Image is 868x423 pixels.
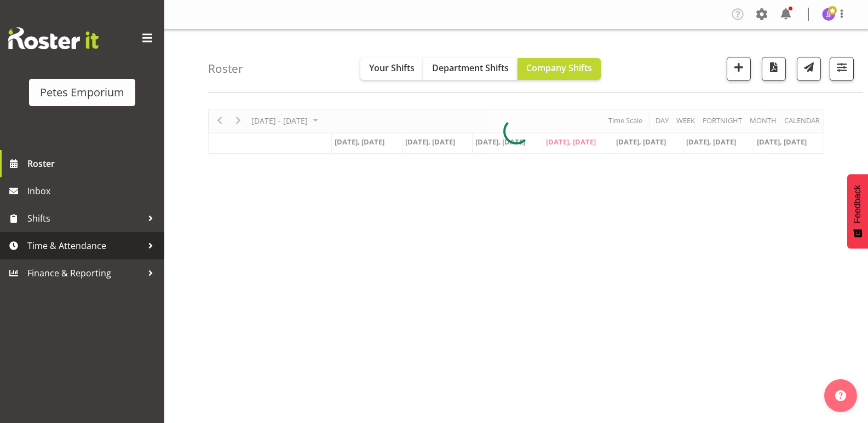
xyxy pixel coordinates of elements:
[847,174,868,248] button: Feedback - Show survey
[208,62,243,75] h4: Roster
[423,58,518,80] button: Department Shifts
[27,237,142,254] span: Time & Attendance
[27,183,159,199] span: Inbox
[432,62,509,74] span: Department Shifts
[835,390,846,401] img: help-xxl-2.png
[40,84,124,101] div: Petes Emporium
[822,8,835,21] img: janelle-jonkers702.jpg
[27,210,142,227] span: Shifts
[27,265,142,281] span: Finance & Reporting
[8,27,99,49] img: Rosterit website logo
[762,57,786,81] button: Download a PDF of the roster according to the set date range.
[797,57,821,81] button: Send a list of all shifts for the selected filtered period to all rostered employees.
[360,58,423,80] button: Your Shifts
[27,155,159,172] span: Roster
[518,58,601,80] button: Company Shifts
[853,185,863,223] span: Feedback
[830,57,854,81] button: Filter Shifts
[369,62,415,74] span: Your Shifts
[526,62,592,74] span: Company Shifts
[727,57,751,81] button: Add a new shift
